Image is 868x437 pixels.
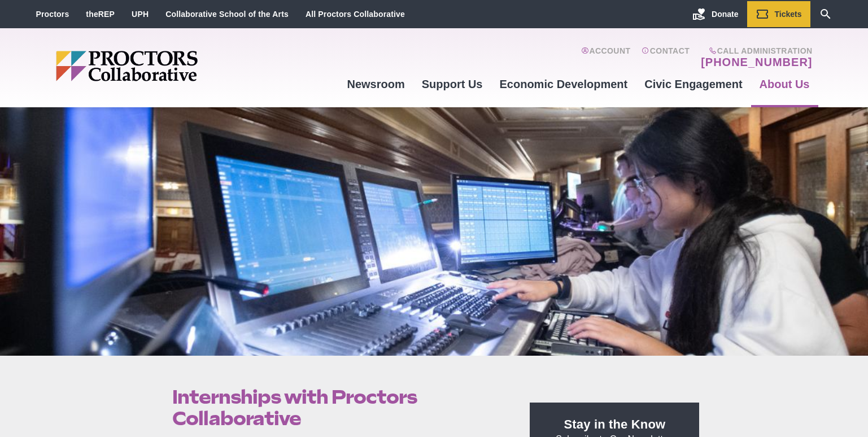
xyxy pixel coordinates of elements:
a: Account [581,46,630,69]
strong: Stay in the Know [564,417,666,431]
a: Tickets [747,1,810,27]
h1: Internships with Proctors Collaborative [172,386,504,429]
a: Newsroom [338,69,413,99]
a: All Proctors Collaborative [306,10,405,19]
a: [PHONE_NUMBER] [701,55,812,69]
a: Collaborative School of the Arts [165,10,289,19]
span: Donate [712,10,738,19]
a: Economic Development [491,69,636,99]
a: Search [810,1,841,27]
img: Proctors logo [56,51,285,81]
a: Support Us [413,69,491,99]
a: Contact [642,46,690,69]
a: About Us [751,69,818,99]
a: Donate [684,1,747,27]
a: theREP [86,10,115,19]
a: UPH [132,10,149,19]
span: Call Administration [697,46,812,55]
span: Tickets [775,10,802,19]
a: Civic Engagement [636,69,751,99]
a: Proctors [36,10,69,19]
